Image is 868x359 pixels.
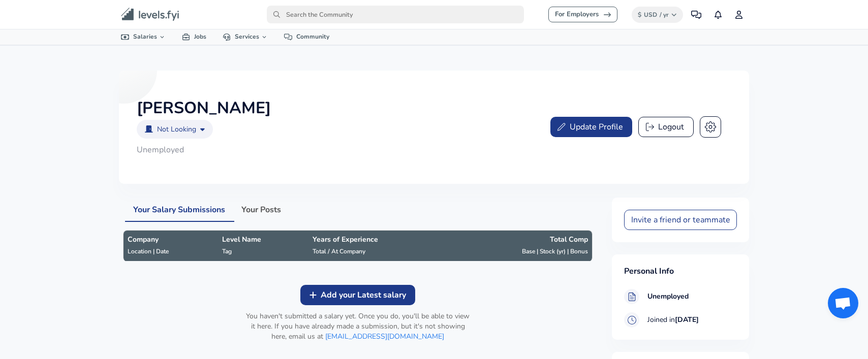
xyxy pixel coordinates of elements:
[522,247,588,255] span: Base | Stock (yr) | Bonus
[137,144,271,156] p: Unemployed
[128,247,169,255] span: Location | Date
[624,210,737,230] button: Invite a friend or teammate
[313,247,365,255] span: Total / At Company
[624,267,737,277] h4: Personal Info
[632,7,683,23] button: $USD/ yr
[109,4,759,25] nav: primary
[644,11,657,19] span: USD
[222,235,304,245] p: Level Name
[321,289,406,301] span: Add your Latest salary
[647,315,699,325] span: Joined in
[137,99,271,117] h2: [PERSON_NAME]
[214,29,276,44] a: Services
[660,11,669,19] span: / yr
[174,29,214,44] a: Jobs
[548,7,617,22] a: For Employers
[828,288,858,318] div: Open chat
[267,6,524,23] input: Search the Community
[638,117,694,137] button: Logout
[647,291,689,302] b: Unemployed
[222,247,232,255] span: Tag
[125,198,233,222] button: Your Salary Submissions
[300,285,415,305] button: Add your Latest salary
[113,29,174,44] a: Salaries
[243,311,472,342] p: You haven't submitted a salary yet. Once you do, you'll be able to view it here. If you have alre...
[128,235,214,245] p: Company
[638,11,641,19] span: $
[454,235,588,245] p: Total Comp
[675,315,699,324] b: [DATE]
[313,235,446,245] p: Years of Experience
[276,29,337,44] a: Community
[233,198,289,222] button: Your Posts
[550,117,632,137] button: Update Profile
[325,332,444,341] a: [EMAIL_ADDRESS][DOMAIN_NAME]
[157,124,196,135] p: Not Looking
